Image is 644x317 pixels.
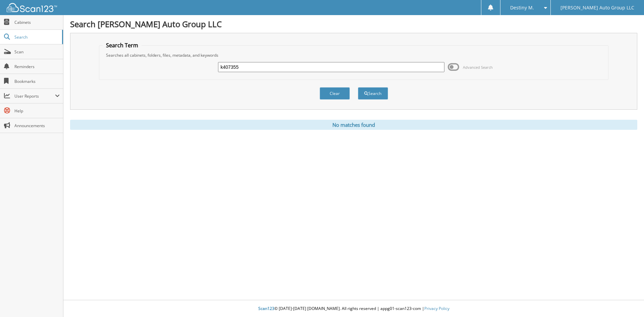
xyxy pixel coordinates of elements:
[258,306,274,311] span: Scan123
[510,6,534,10] span: Destiny M.
[70,18,637,30] h1: Search [PERSON_NAME] Auto Group LLC
[560,6,634,10] span: [PERSON_NAME] Auto Group LLC
[14,93,55,99] span: User Reports
[14,123,60,128] span: Announcements
[14,78,60,84] span: Bookmarks
[103,52,605,58] div: Searches all cabinets, folders, files, metadata, and keywords
[14,108,60,114] span: Help
[424,306,449,311] a: Privacy Policy
[463,65,493,70] span: Advanced Search
[610,285,644,317] iframe: Chat Widget
[70,120,637,130] div: No matches found
[7,3,57,12] img: scan123-logo-white.svg
[14,49,60,55] span: Scan
[320,87,350,100] button: Clear
[14,34,59,40] span: Search
[14,64,60,69] span: Reminders
[14,19,60,25] span: Cabinets
[103,42,142,49] legend: Search Term
[63,301,644,317] div: © [DATE]-[DATE] [DOMAIN_NAME]. All rights reserved | appg01-scan123-com |
[358,87,388,100] button: Search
